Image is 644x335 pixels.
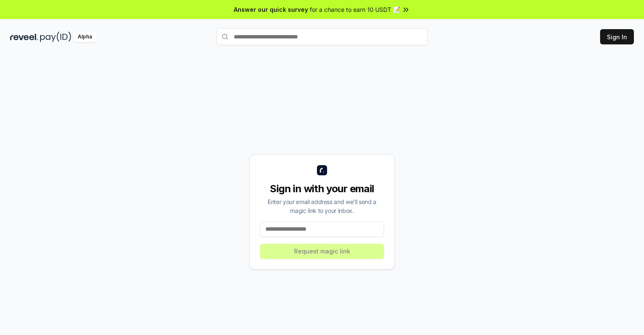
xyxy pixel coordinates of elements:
[260,182,384,196] div: Sign in with your email
[40,32,71,42] img: pay_id
[310,5,400,14] span: for a chance to earn 10 USDT 📝
[73,32,97,42] div: Alpha
[260,197,384,215] div: Enter your email address and we’ll send a magic link to your inbox.
[10,32,38,42] img: reveel_dark
[600,29,634,44] button: Sign In
[234,5,308,14] span: Answer our quick survey
[317,165,327,175] img: logo_small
